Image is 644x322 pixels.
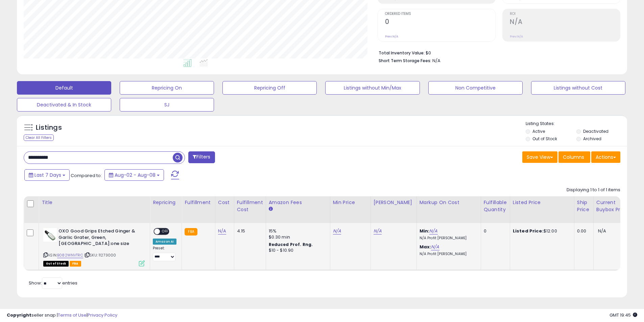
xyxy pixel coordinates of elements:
b: OXO Good Grips Etched Ginger & Garlic Grater, Green,[GEOGRAPHIC_DATA]:one size [58,228,141,249]
button: Aug-02 - Aug-08 [104,169,164,181]
span: All listings that are currently out of stock and unavailable for purchase on Amazon [43,261,69,267]
button: Save View [522,151,557,163]
div: 4.15 [237,228,261,234]
small: Prev: N/A [385,34,398,39]
th: The percentage added to the cost of goods (COGS) that forms the calculator for Min & Max prices. [416,196,481,223]
div: Amazon Fees [269,199,327,206]
a: N/A [218,228,226,234]
button: Listings without Min/Max [325,81,420,95]
div: Fulfillment [185,199,212,206]
b: Min: [420,228,430,234]
div: Ship Price [577,199,591,213]
div: 0 [484,228,505,234]
div: seller snap | | [7,312,117,319]
button: Default [17,81,111,95]
b: Max: [420,244,431,250]
h2: N/A [510,18,620,27]
span: Ordered Items [385,12,495,16]
span: N/A [598,228,606,234]
span: Show: entries [29,280,77,286]
b: Short Term Storage Fees: [379,58,431,64]
label: Deactivated [583,128,609,134]
div: Markup on Cost [420,199,478,206]
a: Privacy Policy [88,312,117,318]
span: Last 7 Days [34,172,61,178]
b: Total Inventory Value: [379,50,425,56]
button: Repricing Off [222,81,317,95]
button: Non Competitive [428,81,523,95]
a: N/A [429,228,437,234]
div: Clear All Filters [24,134,54,141]
li: $0 [379,48,615,56]
a: Terms of Use [58,312,87,318]
a: N/A [374,228,382,234]
img: 41CWvKJSFXL._SL40_.jpg [43,228,57,242]
span: Aug-02 - Aug-08 [115,172,156,178]
div: Fulfillment Cost [237,199,263,213]
div: $12.00 [513,228,569,234]
a: B082WNVTRC [57,252,83,258]
button: Repricing On [120,81,214,95]
button: Actions [591,151,620,163]
div: $10 - $10.90 [269,248,325,253]
b: Reduced Prof. Rng. [269,242,313,247]
b: Listed Price: [513,228,544,234]
div: Amazon AI [153,239,176,245]
div: $0.30 min [269,234,325,240]
span: FBA [70,261,81,267]
label: Active [532,128,545,134]
div: Repricing [153,199,179,206]
label: Archived [583,136,601,142]
div: Fulfillable Quantity [484,199,507,213]
p: N/A Profit [PERSON_NAME] [420,252,476,256]
button: Listings without Cost [531,81,625,95]
div: Title [42,199,147,206]
button: Filters [188,151,215,163]
button: Last 7 Days [24,169,70,181]
span: Compared to: [71,172,102,179]
span: OFF [160,229,171,234]
div: Listed Price [513,199,571,206]
p: Listing States: [526,121,627,127]
h2: 0 [385,18,495,27]
button: SJ [120,98,214,112]
div: Preset: [153,246,176,261]
h5: Listings [36,123,62,132]
a: N/A [333,228,341,234]
small: FBA [185,228,197,236]
small: Amazon Fees. [269,206,273,212]
div: Min Price [333,199,368,206]
span: Columns [563,154,584,160]
small: Prev: N/A [510,34,523,39]
button: Deactivated & In Stock [17,98,111,112]
div: 0.00 [577,228,588,234]
button: Columns [558,151,590,163]
div: Current Buybox Price [596,199,631,213]
strong: Copyright [7,312,31,318]
div: Displaying 1 to 1 of 1 items [567,187,620,193]
div: ASIN: [43,228,145,266]
span: 2025-08-16 19:45 GMT [610,312,637,318]
p: N/A Profit [PERSON_NAME] [420,236,476,241]
div: 15% [269,228,325,234]
span: ROI [510,12,620,16]
label: Out of Stock [532,136,557,142]
div: [PERSON_NAME] [374,199,414,206]
a: N/A [431,244,439,250]
span: N/A [432,57,440,64]
span: | SKU: 11273000 [84,252,116,258]
div: Cost [218,199,231,206]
